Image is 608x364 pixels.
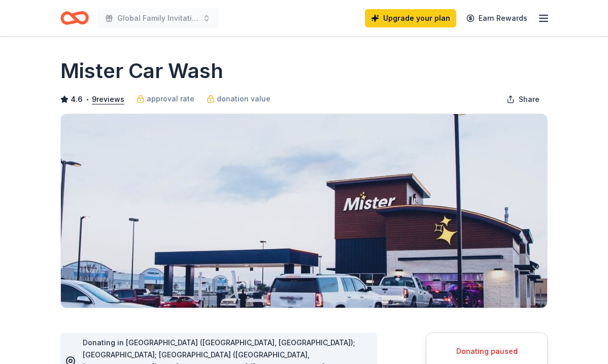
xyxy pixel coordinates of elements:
div: Donating paused [438,345,535,357]
a: Upgrade your plan [365,9,456,27]
img: Image for Mister Car Wash [61,114,547,308]
button: Share [498,89,548,110]
span: Global Family Invitational [117,12,198,24]
a: donation value [207,93,271,105]
a: Earn Rewards [460,9,533,27]
span: approval rate [147,93,194,105]
h1: Mister Car Wash [60,57,223,85]
a: approval rate [137,93,194,105]
span: 4.6 [71,93,83,105]
button: 9reviews [92,93,124,105]
button: Global Family Invitational [97,8,219,28]
span: donation value [217,93,271,105]
span: • [86,95,89,103]
span: Share [519,93,539,105]
a: Home [60,6,89,30]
